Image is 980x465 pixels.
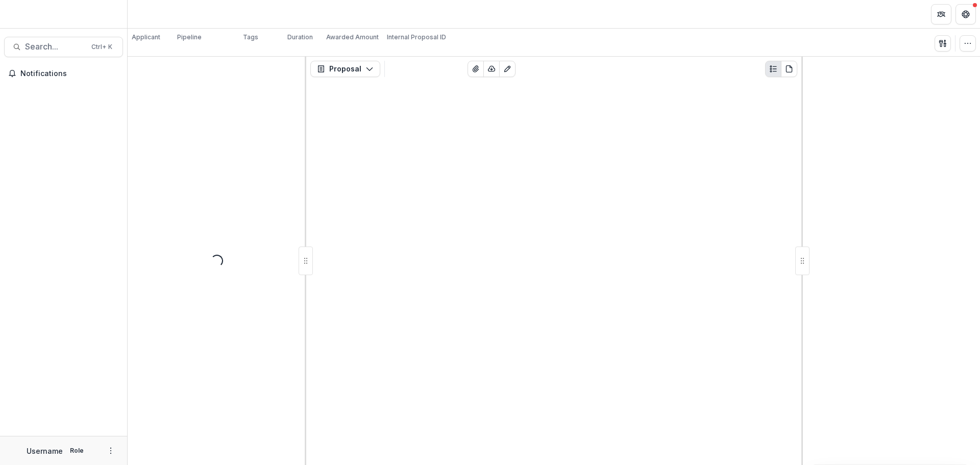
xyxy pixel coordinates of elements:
[326,33,379,42] p: Awarded Amount
[27,446,63,456] p: Username
[105,445,117,457] button: More
[765,61,781,77] button: Plaintext view
[468,61,484,77] button: View Attached Files
[132,33,160,42] p: Applicant
[310,61,380,77] button: Proposal
[931,4,951,25] button: Partners
[89,41,114,53] div: Ctrl + K
[287,33,313,42] p: Duration
[25,42,85,52] span: Search...
[499,61,516,77] button: Edit as form
[20,69,119,78] span: Notifications
[781,61,797,77] button: PDF view
[387,33,446,42] p: Internal Proposal ID
[955,4,976,25] button: Get Help
[4,37,123,57] button: Search...
[4,65,123,82] button: Notifications
[243,33,258,42] p: Tags
[177,33,202,42] p: Pipeline
[67,446,87,455] p: Role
